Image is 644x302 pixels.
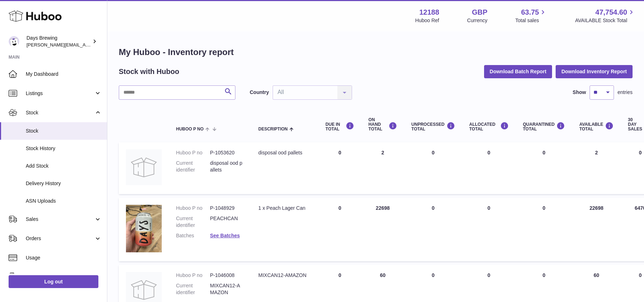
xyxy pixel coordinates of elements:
[26,128,102,134] span: Stock
[126,205,162,252] img: product image
[210,215,244,229] dd: PEACHCAN
[462,198,516,261] td: 0
[26,163,102,169] span: Add Stock
[26,145,102,152] span: Stock History
[126,149,162,185] img: product image
[523,122,565,132] div: QUARANTINED Total
[472,8,487,17] strong: GBP
[575,17,635,24] span: AVAILABLE Stock Total
[521,8,539,17] span: 63.75
[258,272,311,279] div: MIXCAN12-AMAZON
[467,17,488,24] div: Currency
[26,35,91,48] div: Days Brewing
[9,275,98,288] a: Log out
[176,149,210,156] dt: Huboo P no
[250,89,269,96] label: Country
[210,149,244,156] dd: P-1053620
[26,42,143,48] span: [PERSON_NAME][EMAIL_ADDRESS][DOMAIN_NAME]
[176,160,210,173] dt: Current identifier
[556,65,633,78] button: Download Inventory Report
[9,36,19,47] img: greg@daysbrewing.com
[415,17,439,24] div: Huboo Ref
[326,122,354,132] div: DUE IN TOTAL
[176,127,204,132] span: Huboo P no
[26,254,102,261] span: Usage
[176,232,210,239] dt: Batches
[579,122,614,132] div: AVAILABLE Total
[210,282,244,296] dd: MIXCAN12-AMAZON
[484,65,552,78] button: Download Batch Report
[515,8,547,24] a: 63.75 Total sales
[404,142,462,194] td: 0
[572,142,621,194] td: 2
[258,205,311,212] div: 1 x Peach Lager Can
[26,71,102,78] span: My Dashboard
[119,46,633,58] h1: My Huboo - Inventory report
[176,215,210,229] dt: Current identifier
[176,272,210,279] dt: Huboo P no
[515,17,547,24] span: Total sales
[26,90,94,97] span: Listings
[369,118,397,132] div: ON HAND Total
[361,198,404,261] td: 22698
[26,235,94,242] span: Orders
[258,149,311,156] div: disposal ood pallets
[595,8,627,17] span: 47,754.60
[26,198,102,204] span: ASN Uploads
[575,8,635,24] a: 47,754.60 AVAILABLE Stock Total
[318,198,361,261] td: 0
[318,142,361,194] td: 0
[26,180,102,187] span: Delivery History
[573,89,586,96] label: Show
[210,272,244,279] dd: P-1046008
[176,282,210,296] dt: Current identifier
[404,198,462,261] td: 0
[26,216,94,223] span: Sales
[469,122,509,132] div: ALLOCATED Total
[119,67,179,76] h2: Stock with Huboo
[542,272,545,278] span: 0
[210,160,244,173] dd: disposal ood pallets
[572,198,621,261] td: 22698
[210,205,244,212] dd: P-1048929
[542,205,545,211] span: 0
[210,233,240,238] a: See Batches
[176,205,210,212] dt: Huboo P no
[258,127,288,132] span: Description
[618,89,633,96] span: entries
[462,142,516,194] td: 0
[542,150,545,155] span: 0
[411,122,455,132] div: UNPROCESSED Total
[26,109,94,116] span: Stock
[419,8,439,17] strong: 12188
[361,142,404,194] td: 2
